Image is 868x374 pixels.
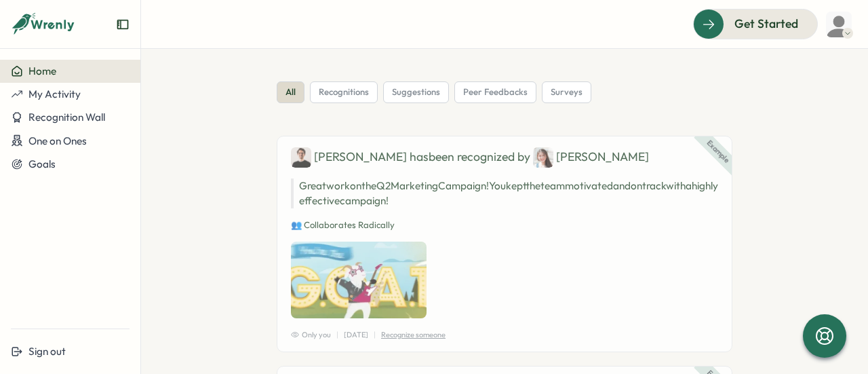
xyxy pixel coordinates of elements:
div: [PERSON_NAME] has been recognized by [291,147,718,168]
p: | [336,329,338,341]
span: Get Started [734,15,798,33]
img: Şevval Murat [826,12,852,37]
div: [PERSON_NAME] [533,147,649,168]
p: | [374,329,376,341]
span: Goals [28,157,56,170]
p: [DATE] [344,329,368,341]
button: Get Started [693,9,818,39]
img: Recognition Image [291,242,427,318]
span: Home [28,64,56,77]
span: suggestions [392,86,440,98]
span: surveys [551,86,583,98]
p: 👥 Collaborates Radically [291,219,718,231]
span: all [285,86,296,98]
img: Ben [291,147,311,168]
span: Recognition Wall [28,111,105,124]
span: peer feedbacks [463,86,528,98]
span: My Activity [28,88,81,100]
span: recognitions [319,86,369,98]
span: Sign out [28,345,66,358]
p: Great work on the Q2 Marketing Campaign! You kept the team motivated and on track with a highly e... [291,179,718,208]
img: Jane [533,147,553,168]
span: One on Ones [28,134,87,147]
p: Recognize someone [381,329,446,341]
button: Expand sidebar [116,18,130,31]
span: Only you [291,329,331,341]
